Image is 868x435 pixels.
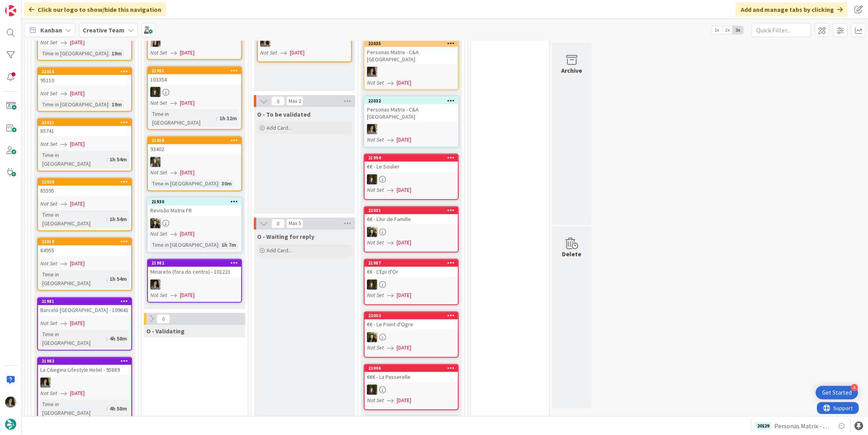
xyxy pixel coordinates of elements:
span: Add Card... [267,125,292,132]
div: 22032 [365,97,458,104]
span: [DATE] [70,89,85,98]
div: 22006 [368,366,458,371]
div: 21951103354 [148,67,241,85]
i: Not Set [367,79,384,86]
div: 22001 [368,208,458,214]
div: Max 2 [289,99,301,103]
img: MS [40,378,51,388]
div: 22032 [368,98,458,104]
i: Not Set [367,239,384,246]
div: 21981 [38,298,131,305]
div: 22016 [42,69,131,74]
div: La Ciliegina Lifestyle Hotel - 95889 [38,365,131,375]
div: Add and manage tabs by clicking [736,2,847,17]
div: 22002€€ - Le Point d'Ogre [365,312,458,330]
div: 22035 [365,40,458,47]
a: 21930Revisão Matrix FRBCNot Set[DATE]Time in [GEOGRAPHIC_DATA]:1h 7m [147,198,242,253]
i: Not Set [367,292,384,299]
i: Not Set [40,200,57,208]
div: IG [148,157,241,167]
div: 4h 58m [108,405,129,413]
span: : [218,180,219,188]
div: 4h 58m [108,335,129,343]
div: 103354 [148,74,241,85]
div: MS [365,124,458,134]
div: Archive [562,66,582,75]
div: 21994€€ - Le Soulier [365,155,458,172]
img: MS [367,67,377,77]
span: [DATE] [180,49,195,57]
div: €€ - Le Point d'Ogre [365,320,458,330]
i: Not Set [150,49,167,56]
a: 21983La Ciliegina Lifestyle Hotel - 95889MSNot Set[DATE]Time in [GEOGRAPHIC_DATA]:4h 58m [37,357,132,421]
span: [DATE] [70,200,85,208]
span: [DATE] [290,49,304,57]
div: BC [365,332,458,342]
div: 2195893402 [148,137,241,155]
div: 21983 [42,359,131,364]
i: Not Set [367,397,384,404]
span: [DATE] [180,291,195,300]
i: Not Set [40,260,57,267]
div: Time in [GEOGRAPHIC_DATA] [40,49,108,58]
div: 85741 [38,126,131,136]
div: €€ - L'Air de Famille [365,214,458,225]
img: MS [150,280,161,290]
div: 2201695110 [38,68,131,85]
i: Not Set [150,99,167,106]
img: MC [367,280,377,290]
div: 30m [219,180,234,188]
img: SP [150,37,161,47]
div: 21983La Ciliegina Lifestyle Hotel - 95889 [38,358,131,375]
span: [DATE] [70,260,85,268]
i: Not Set [150,231,167,238]
div: 93402 [148,144,241,155]
div: 21994 [365,155,458,162]
div: MC [148,87,241,97]
div: Time in [GEOGRAPHIC_DATA] [40,211,106,228]
i: Not Set [150,292,167,299]
a: 22032Personas Matrix - C&A [GEOGRAPHIC_DATA]MSNot Set[DATE] [364,96,459,148]
span: : [106,335,108,343]
div: Click our logo to show/hide this navigation [24,2,166,17]
img: Visit kanbanzone.com [5,5,16,16]
div: Time in [GEOGRAPHIC_DATA] [40,270,106,288]
div: €€ - Le Soulier [365,162,458,172]
i: Not Set [40,390,57,397]
a: 2201984955Not Set[DATE]Time in [GEOGRAPHIC_DATA]:1h 54m [37,238,132,291]
span: 0 [157,314,170,324]
div: MS [38,378,131,388]
div: 21983 [38,358,131,365]
span: O - Validating [146,327,185,335]
span: [DATE] [70,38,85,47]
div: €€€ - La Passerelle [365,372,458,382]
span: : [218,241,219,250]
img: avatar [5,419,16,430]
span: : [106,275,108,284]
div: MC [365,174,458,185]
div: 21987 [365,260,458,267]
span: Add Card... [267,247,292,254]
div: 21994 [368,155,458,161]
div: 1h 32m [217,114,239,123]
div: 22020 [38,179,131,186]
div: 1h 54m [108,155,129,164]
span: Kanban [40,25,62,35]
div: 21982 [151,261,241,266]
span: [DATE] [70,140,85,149]
div: 19m [110,49,124,58]
div: Barceló [GEOGRAPHIC_DATA] - 109641 [38,305,131,316]
b: Creative Team [83,26,125,34]
div: 2201984955 [38,238,131,256]
a: 21951103354MCNot Set[DATE]Time in [GEOGRAPHIC_DATA]:1h 32m [147,66,242,130]
div: 22001€€ - L'Air de Famille [365,207,458,225]
img: MS [5,397,16,408]
a: 21994€€ - Le SoulierMCNot Set[DATE] [364,154,459,200]
div: Time in [GEOGRAPHIC_DATA] [150,110,216,127]
span: : [108,100,110,109]
span: : [108,49,110,58]
div: MS [258,37,351,47]
span: Personas Matrix - Definir Locations [GEOGRAPHIC_DATA] [774,421,830,431]
span: 2x [722,26,733,34]
div: 22020 [42,180,131,185]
